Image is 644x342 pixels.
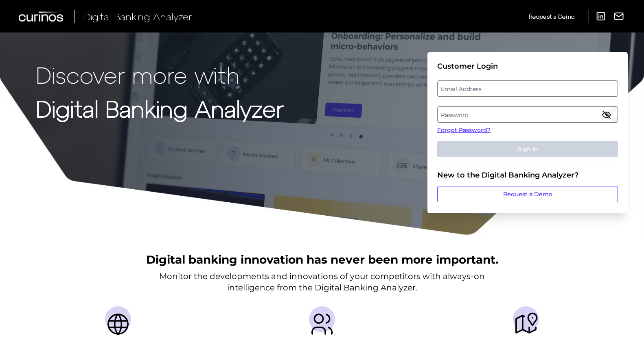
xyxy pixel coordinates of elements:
label: Password [438,107,617,122]
img: Journeys [513,311,539,337]
button: Sign In [437,141,618,157]
a: Request a Demo [437,186,618,202]
div: New to the Digital Banking Analyzer? [437,171,618,180]
img: Countries [105,311,131,337]
p: Discover more with [36,62,284,87]
strong: Digital Banking Analyzer [36,95,284,122]
h2: Digital banking innovation has never been more important. [146,252,498,267]
p: Monitor the developments and innovations of your competitors with always-on intelligence from the... [159,271,485,293]
span: Request a Demo [529,13,574,20]
span: Digital Banking Analyzer [84,11,192,22]
img: Providers [309,311,335,337]
label: Email Address [438,81,617,96]
img: Curinos [19,11,64,22]
div: Customer Login [437,62,618,71]
a: Forgot Password? [437,126,618,134]
a: Request a Demo [529,10,574,23]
